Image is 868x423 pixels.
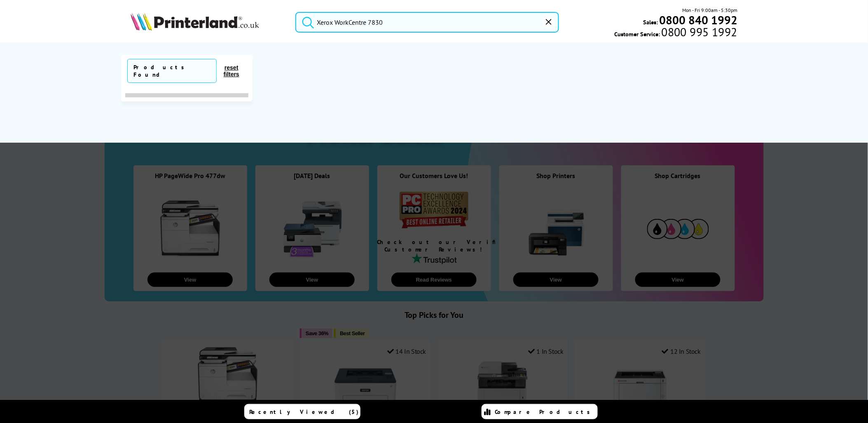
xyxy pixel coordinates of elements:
[615,28,737,38] span: Customer Service:
[217,64,246,78] button: reset filters
[482,404,598,419] a: Compare Products
[643,18,658,26] span: Sales:
[131,12,285,32] a: Printerland Logo
[495,408,595,416] span: Compare Products
[660,28,737,36] span: 0800 995 1992
[134,63,212,78] div: Products Found
[131,12,259,31] img: Printerland Logo
[658,16,737,24] a: 0800 840 1992
[659,12,737,28] b: 0800 840 1992
[244,404,360,419] a: Recently Viewed (5)
[682,6,737,14] span: Mon - Fri 9:00am - 5:30pm
[295,12,559,33] input: Search product
[250,408,359,416] span: Recently Viewed (5)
